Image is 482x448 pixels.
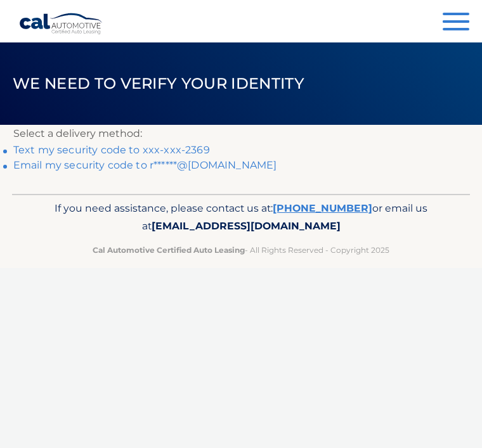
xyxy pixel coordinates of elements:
[13,144,210,156] a: Text my security code to xxx-xxx-2369
[19,13,103,35] a: Cal Automotive
[443,13,469,34] button: Menu
[13,125,469,143] p: Select a delivery method:
[31,243,451,257] p: - All Rights Reserved - Copyright 2025
[31,200,451,236] p: If you need assistance, please contact us at: or email us at
[152,220,341,232] span: [EMAIL_ADDRESS][DOMAIN_NAME]
[13,159,277,171] a: Email my security code to r******@[DOMAIN_NAME]
[13,74,304,93] span: We need to verify your identity
[93,245,245,255] strong: Cal Automotive Certified Auto Leasing
[273,202,372,214] a: [PHONE_NUMBER]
